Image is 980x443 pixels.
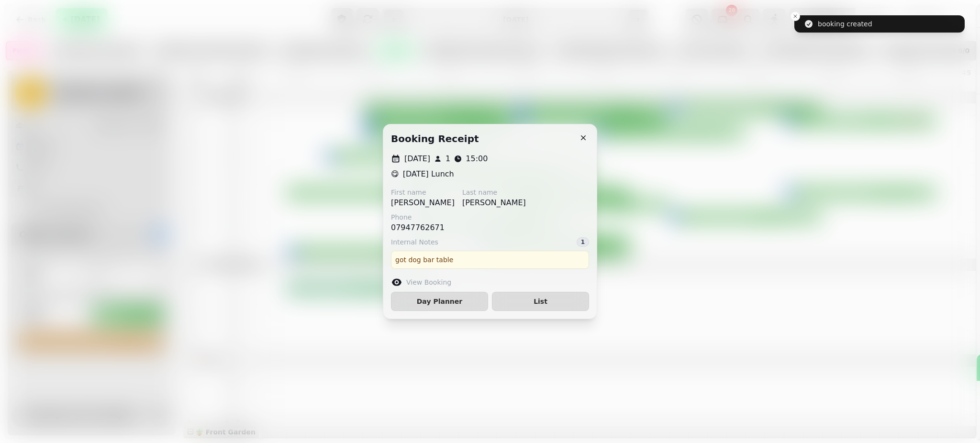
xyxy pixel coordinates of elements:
[577,237,589,247] div: 1
[406,277,451,287] label: View Booking
[500,298,581,305] span: List
[492,292,589,311] button: List
[466,153,488,165] p: 15:00
[391,188,455,197] label: First name
[391,237,438,247] span: Internal Notes
[404,153,430,165] p: [DATE]
[462,188,526,197] label: Last name
[391,292,488,311] button: Day Planner
[403,168,454,180] p: [DATE] Lunch
[391,197,455,209] p: [PERSON_NAME]
[445,153,450,165] p: 1
[391,251,589,269] div: got dog bar table
[462,197,526,209] p: [PERSON_NAME]
[391,222,445,233] p: 07947762671
[391,168,399,180] p: 😋
[391,212,445,222] label: Phone
[399,298,480,305] span: Day Planner
[391,132,479,145] h2: Booking receipt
